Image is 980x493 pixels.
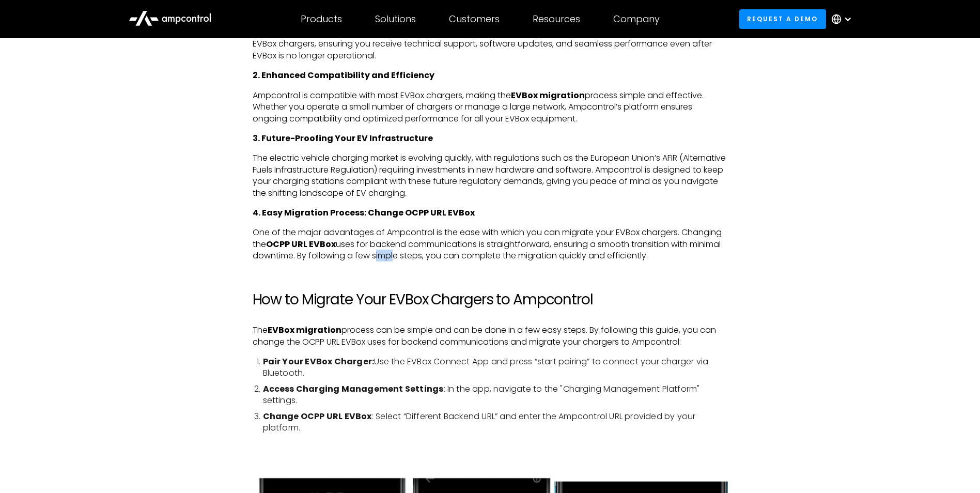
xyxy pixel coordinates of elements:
[613,13,660,25] div: Company
[739,9,826,28] a: Request a demo
[268,324,341,336] strong: EVBox migration
[253,90,728,125] p: Ampcontrol is compatible with most EVBox chargers, making the process simple and effective. Wheth...
[263,411,728,434] li: : Select “Different Backend URL” and enter the Ampcontrol URL provided by your platform.
[263,356,728,379] li: Use the EVBox Connect App and press “start pairing” to connect your charger via Bluetooth.
[266,238,336,250] strong: OCPP URL EVBox
[449,13,500,25] div: Customers
[253,291,728,309] h2: How to Migrate Your EVBox Chargers to Ampcontrol
[301,13,342,25] div: Products
[253,132,433,144] strong: 3. Future-Proofing Your EV Infrastructure
[263,383,728,407] li: : In the app, navigate to the "Charging Management Platform" settings.
[253,207,475,219] strong: 4. Easy Migration Process: Change OCPP URL EVBox
[511,89,585,101] strong: EVBox migration
[263,356,375,367] strong: Pair Your EVBox Charger:
[253,325,728,348] p: The process can be simple and can be done in a few easy steps. By following this guide, you can c...
[263,410,372,422] strong: Change OCPP URL EVBox
[253,16,728,62] p: As the EVBox shutdown progresses, the company will significantly reduce support for both its hard...
[533,13,580,25] div: Resources
[375,13,416,25] div: Solutions
[253,227,728,261] p: One of the major advantages of Ampcontrol is the ease with which you can migrate your EVBox charg...
[253,69,434,81] strong: 2. Enhanced Compatibility and Efficiency
[263,383,444,395] strong: Access Charging Management Settings
[253,152,728,199] p: The electric vehicle charging market is evolving quickly, with regulations such as the European U...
